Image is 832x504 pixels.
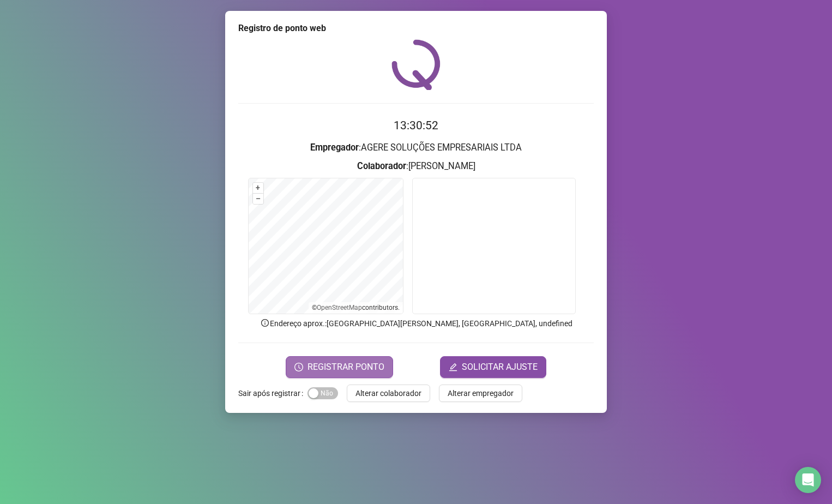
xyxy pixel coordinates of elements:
[238,317,594,329] p: Endereço aprox. : [GEOGRAPHIC_DATA][PERSON_NAME], [GEOGRAPHIC_DATA], undefined
[391,39,441,90] img: QRPoint
[462,361,538,374] span: SOLICITAR AJUSTE
[238,22,594,35] div: Registro de ponto web
[238,141,594,155] h3: : AGERE SOLUÇÕES EMPRESARIAIS LTDA
[238,385,308,402] label: Sair após registrar
[253,183,263,193] button: +
[357,161,406,171] strong: Colaborador
[310,142,359,153] strong: Empregador
[238,159,594,173] h3: : [PERSON_NAME]
[355,387,421,399] span: Alterar colaborador
[286,356,393,378] button: REGISTRAR PONTO
[394,119,438,132] time: 13:30:52
[308,361,384,374] span: REGISTRAR PONTO
[317,304,362,311] a: OpenStreetMap
[795,467,821,493] div: Open Intercom Messenger
[449,363,457,371] span: edit
[439,385,522,402] button: Alterar empregador
[260,318,270,328] span: info-circle
[440,356,546,378] button: editSOLICITAR AJUSTE
[347,385,430,402] button: Alterar colaborador
[312,304,400,311] li: © contributors.
[448,387,514,399] span: Alterar empregador
[294,363,303,371] span: clock-circle
[253,194,263,204] button: –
